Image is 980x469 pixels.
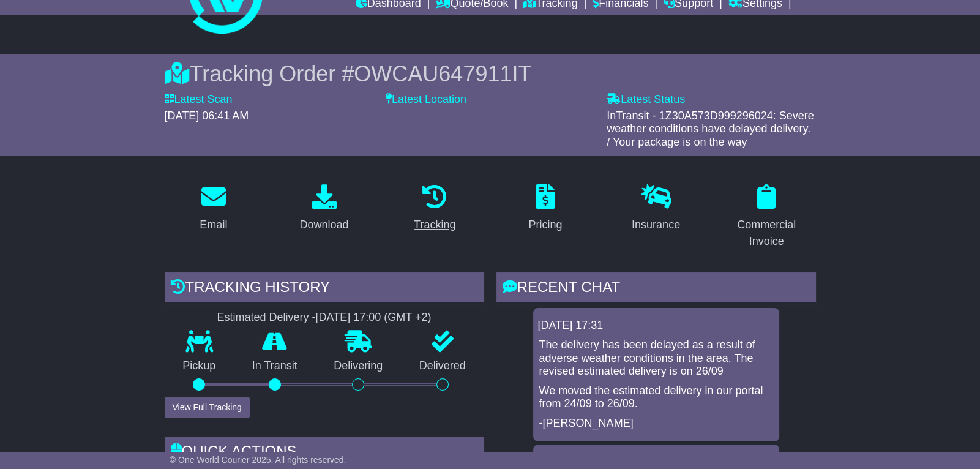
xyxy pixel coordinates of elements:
a: Insurance [624,180,688,238]
p: We moved the estimated delivery in our portal from 24/09 to 26/09. [539,385,773,411]
label: Latest Status [607,93,685,107]
div: RECENT CHAT [496,272,816,306]
span: © One World Courier 2025. All rights reserved. [170,455,346,465]
a: Download [291,180,356,238]
button: View Full Tracking [165,397,250,418]
div: Commercial Invoice [725,217,808,250]
div: Tracking history [165,272,484,306]
a: Tracking [406,180,463,238]
span: [DATE] 06:41 AM [165,110,249,122]
div: Download [299,217,348,233]
span: InTransit - 1Z30A573D999296024: Severe weather conditions have delayed delivery. / Your package i... [607,110,814,148]
p: -[PERSON_NAME] [539,417,773,430]
div: Tracking Order # [165,61,816,87]
div: Tracking [414,217,455,233]
a: Commercial Invoice [717,180,816,254]
p: Pickup [165,359,234,373]
p: In Transit [234,359,316,373]
p: Delivered [401,359,484,373]
a: Email [192,180,235,238]
label: Latest Location [386,93,466,107]
p: The delivery has been delayed as a result of adverse weather conditions in the area. The revised ... [539,339,773,378]
span: OWCAU647911IT [354,61,531,86]
div: Pricing [528,217,562,233]
div: Email [200,217,227,233]
div: Estimated Delivery - [165,311,484,325]
label: Latest Scan [165,93,233,107]
a: Pricing [520,180,570,238]
div: [DATE] 17:00 (GMT +2) [316,311,432,325]
p: Delivering [316,359,402,373]
div: Insurance [632,217,680,233]
div: [DATE] 17:31 [538,319,774,332]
